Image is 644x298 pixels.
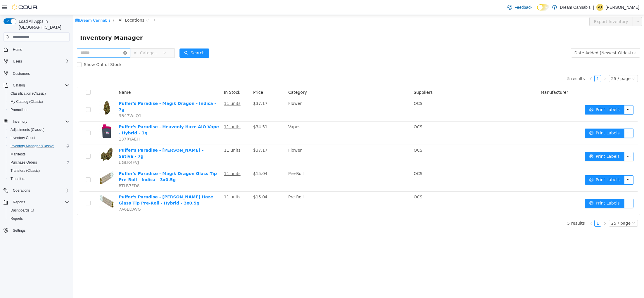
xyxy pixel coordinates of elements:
[8,134,70,141] span: Inventory Count
[6,126,72,134] button: Adjustments (Classic)
[151,156,168,161] u: 11 units
[11,199,70,206] span: Reports
[13,119,27,124] span: Inventory
[522,205,528,212] a: 1
[559,62,562,66] i: icon: down
[4,43,70,250] nav: Complex example
[8,98,45,105] a: My Catalog (Classic)
[8,90,48,97] a: Classification (Classic)
[180,156,194,161] span: $15.04
[551,90,560,100] button: icon: ellipsis
[516,62,519,66] i: icon: left
[494,205,512,212] li: 5 results
[11,216,23,221] span: Reports
[151,180,168,184] u: 11 units
[1,81,72,89] button: Catalog
[516,2,560,11] button: Export Inventory
[13,47,22,52] span: Home
[11,208,34,213] span: Dashboards
[11,46,25,53] a: Home
[13,59,22,64] span: Users
[106,34,136,43] button: icon: searchSearch
[46,98,68,103] span: 3R47WLQ1
[11,118,30,125] button: Inventory
[11,108,28,112] span: Promotions
[151,110,168,114] u: 11 units
[551,160,560,170] button: icon: ellipsis
[11,46,70,53] span: Home
[1,57,72,65] button: Users
[11,187,32,194] button: Operations
[213,130,338,153] td: Flower
[6,158,72,167] button: Purchase Orders
[494,60,512,67] li: 5 results
[213,153,338,177] td: Pre-Roll
[46,192,68,197] span: 7A6EDAVG
[8,175,27,182] a: Transfers
[213,83,338,107] td: Flower
[6,89,72,98] button: Classification (Classic)
[180,180,194,184] span: $15.04
[26,86,41,100] img: Puffer's Paradise - Magik Dragon - Indica - 7g hero shot
[522,60,528,67] a: 1
[8,143,57,150] a: Inventory Manager (Classic)
[46,75,58,80] span: Name
[8,215,70,222] span: Reports
[560,4,591,11] p: Dream Cannabis
[61,35,87,41] span: All Categories
[46,156,144,167] a: Puffer's Paradise - Magik Dragon Glass Tip Pre-Roll - Indica - 3x0.5g
[1,226,72,235] button: Settings
[11,58,24,65] button: Users
[180,86,194,91] span: $37.17
[8,159,39,166] a: Purchase Orders
[215,75,234,80] span: Category
[151,86,168,91] u: 11 units
[560,36,564,40] i: icon: down
[46,169,66,173] span: RTLB7FD8
[11,99,43,104] span: My Catalog (Classic)
[538,205,557,212] div: 25 / page
[551,114,560,123] button: icon: ellipsis
[606,4,639,11] p: [PERSON_NAME]
[50,36,54,40] i: icon: close-circle
[46,145,66,150] span: UGLR4FVJ
[501,34,560,42] div: Date Added (Newest-Oldest)
[16,18,70,30] span: Load All Apps in [GEOGRAPHIC_DATA]
[6,175,72,183] button: Transfers
[8,90,70,97] span: Classification (Classic)
[551,137,560,146] button: icon: ellipsis
[512,114,551,123] button: icon: printerPrint Labels
[521,60,528,67] li: 1
[341,133,349,138] span: OCS
[6,142,72,150] button: Inventory Manager (Classic)
[6,206,72,214] a: Dashboards
[521,205,528,212] li: 1
[537,11,537,11] span: Dark Mode
[6,150,72,158] button: Manifests
[46,86,143,97] a: Puffer's Paradise - Magik Dragon - Indica - 7g
[6,134,72,142] button: Inventory Count
[551,184,560,193] button: icon: ellipsis
[13,188,30,193] span: Operations
[8,126,47,133] a: Adjustments (Classic)
[538,60,557,67] div: 25 / page
[8,151,70,158] span: Manifests
[11,58,70,65] span: Users
[11,168,40,173] span: Transfers (Classic)
[180,133,194,138] span: $37.17
[8,143,70,150] span: Inventory Manager (Classic)
[1,117,72,126] button: Inventory
[341,110,349,114] span: OCS
[40,3,41,8] span: /
[12,4,38,10] img: Cova
[11,152,25,157] span: Manifests
[26,179,41,194] img: Puffer's Paradise - Honah Lee Haze Glass Tip Pre-Roll - Hybrid - 3x0.5g hero shot
[13,200,25,205] span: Reports
[46,2,71,8] span: All Locations
[7,18,73,27] span: Inventory Manager
[530,62,533,66] i: icon: right
[468,75,495,80] span: Manufacturer
[560,2,569,11] button: icon: ellipsis
[2,3,37,8] a: icon: shopDream Cannabis
[8,215,25,222] a: Reports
